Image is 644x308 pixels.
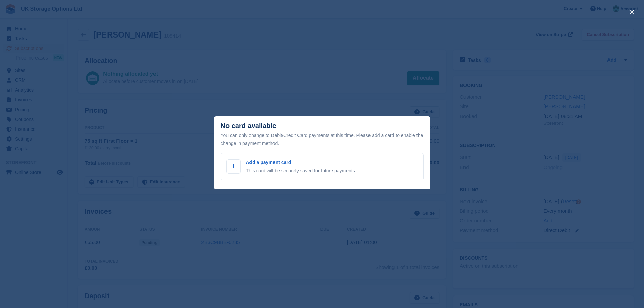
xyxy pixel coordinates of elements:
[221,153,424,180] a: Add a payment card This card will be securely saved for future payments.
[246,159,356,166] p: Add a payment card
[221,131,424,147] div: You can only change to Debit/Credit Card payments at this time. Please add a card to enable the c...
[221,122,277,130] div: No card available
[246,167,356,174] p: This card will be securely saved for future payments.
[626,7,637,18] button: close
